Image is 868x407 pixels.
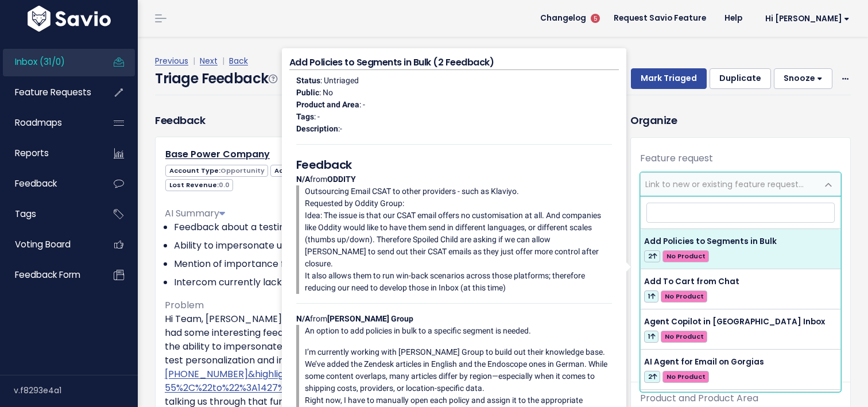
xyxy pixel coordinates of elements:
a: Roadmaps [3,110,95,136]
a: Base Power Company [165,148,270,161]
h5: Feedback [296,156,612,173]
a: Back [229,55,248,67]
span: 2 [644,250,660,262]
span: Tags [15,208,36,220]
span: Add Policies to Segments in Bulk [644,236,777,247]
strong: ODDITY [327,175,356,184]
button: Mark Triaged [631,68,707,89]
li: Mention of importance for conversation level coaching. [174,257,584,271]
span: 2 [644,371,660,383]
span: Account Tier: [270,165,357,177]
span: Hi [PERSON_NAME] [765,14,850,23]
span: Roadmaps [15,117,62,129]
a: Help [715,10,751,27]
span: - [340,124,342,133]
span: Feedback form [15,269,80,281]
span: No Product [662,371,709,383]
span: Feature Requests [15,86,91,98]
h3: Feedback [155,113,205,128]
strong: Product and Area [296,100,359,109]
span: Link to new or existing feature request... [645,179,804,190]
a: https://[DOMAIN_NAME]/call?id=[PHONE_NUMBER]&highlights=%5B%7B%22type%22%3A%22SHARE%22%2C%22from%... [165,354,581,394]
strong: N/A [296,314,310,323]
a: Next [200,55,218,67]
h3: Organize [630,113,851,128]
a: Feedback [3,170,95,197]
span: No Product [661,290,707,303]
li: Ability to impersonate users in HubSpot to test personalization. [174,239,584,253]
span: 1 [644,290,658,303]
strong: Description [296,124,338,133]
span: Agent Copilot in [GEOGRAPHIC_DATA] Inbox [644,316,825,327]
span: | [191,55,197,67]
span: Problem [165,299,204,312]
span: Account Type: [165,165,268,177]
a: Previous [155,55,188,67]
span: Opportunity [220,166,265,175]
span: 1 [644,331,658,343]
span: AI Summary [165,207,225,220]
a: Reports [3,140,95,166]
div: v.f8293e4a1 [14,375,138,405]
a: Inbox (31/0) [3,49,95,75]
a: Voting Board [3,231,95,258]
span: 5 [591,14,600,23]
span: Voting Board [15,238,71,250]
span: Add To Cart from Chat [644,276,739,287]
li: Intercom currently lacks conversation level coaching. [174,276,584,289]
span: Lost Revenue: [165,179,233,191]
label: Product and Product Area [640,392,758,405]
p: Outsourcing Email CSAT to other providers - such as Klaviyo. Requested by Oddity Group: Idea: The... [305,185,612,294]
a: Request Savio Feature [604,10,715,27]
strong: Status [296,76,320,85]
a: Feature Requests [3,79,95,106]
label: Feature request [640,152,713,165]
span: 0.0 [219,180,230,189]
span: Inbox (31/0) [15,56,65,68]
p: An option to add policies in bulk to a specific segment is needed. [305,325,612,337]
h4: Add Policies to Segments in Bulk (2 Feedback) [289,56,619,70]
span: AI Agent for Email on Gorgias [644,356,764,367]
button: Duplicate [710,68,771,89]
button: Snooze [774,68,832,89]
strong: Tags [296,112,314,121]
span: No Product [662,250,709,262]
a: Hi [PERSON_NAME] [751,10,859,28]
span: | [220,55,227,67]
span: Changelog [540,14,586,22]
span: Feedback [15,177,57,189]
a: Feedback form [3,262,95,288]
a: Tags [3,201,95,227]
li: Feedback about a testing feature in Intercom. [174,220,584,234]
strong: N/A [296,175,310,184]
span: No Product [661,331,707,343]
strong: [PERSON_NAME] Group [327,314,413,323]
strong: Public [296,88,319,97]
span: Reports [15,147,49,159]
img: logo-white.9d6f32f41409.svg [25,6,114,32]
h4: Triage Feedback [155,68,277,89]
